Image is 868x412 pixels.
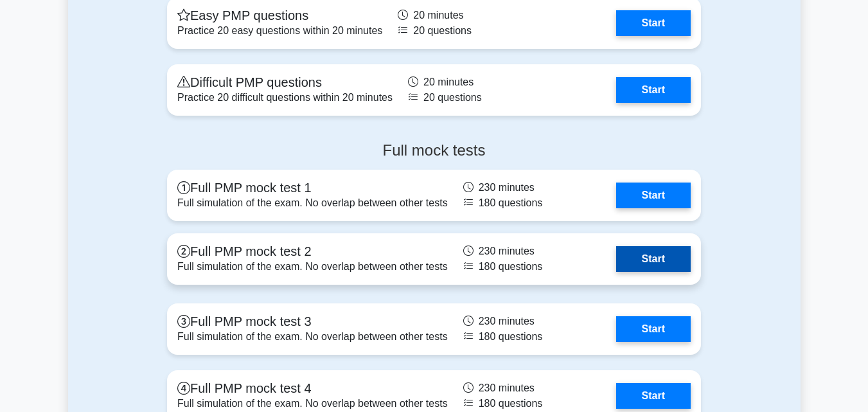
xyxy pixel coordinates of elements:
a: Start [616,246,691,272]
a: Start [616,10,691,36]
a: Start [616,316,691,342]
a: Start [616,383,691,409]
h4: Full mock tests [167,141,701,160]
a: Start [616,77,691,103]
a: Start [616,183,691,208]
